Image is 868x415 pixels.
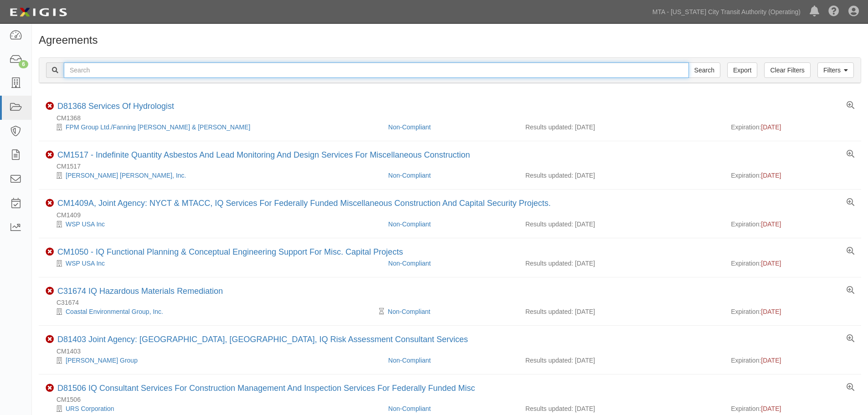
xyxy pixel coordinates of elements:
a: C31674 IQ Hazardous Materials Remediation [57,287,223,296]
div: CM1517 [46,162,861,171]
i: Non-Compliant [46,287,54,295]
a: Export [727,62,757,78]
i: Non-Compliant [46,151,54,159]
i: Non-Compliant [46,384,54,392]
div: Louis Berger Group [46,356,381,365]
div: Results updated: [DATE] [525,307,717,316]
h1: Agreements [39,34,861,46]
i: Help Center - Complianz [828,6,839,17]
a: D81403 Joint Agency: [GEOGRAPHIC_DATA], [GEOGRAPHIC_DATA], IQ Risk Assessment Consultant Services [57,335,468,344]
div: Expiration: [731,220,854,229]
a: MTA - [US_STATE] City Transit Authority (Operating) [648,3,805,21]
div: 6 [19,60,28,68]
div: Results updated: [DATE] [525,404,717,413]
a: Non-Compliant [388,308,430,315]
div: CM1409A, Joint Agency: NYCT & MTACC, IQ Services For Federally Funded Miscellaneous Construction ... [57,199,551,209]
span: [DATE] [761,308,781,315]
div: CM1506 [46,395,861,404]
a: View results summary [847,287,854,295]
div: Expiration: [731,123,854,132]
a: Non-Compliant [388,220,431,228]
div: FPM Group Ltd./Fanning Phillips & Molnar [46,123,381,132]
a: FPM Group Ltd./Fanning [PERSON_NAME] & [PERSON_NAME] [66,123,250,131]
a: View results summary [847,247,854,256]
i: Non-Compliant [46,248,54,256]
span: [DATE] [761,123,781,131]
input: Search [64,62,689,78]
div: WSP USA Inc [46,259,381,268]
div: WSP USA Inc [46,220,381,229]
a: View results summary [847,102,854,110]
a: Non-Compliant [388,357,431,364]
a: View results summary [847,335,854,343]
div: Results updated: [DATE] [525,171,717,180]
span: [DATE] [761,405,781,412]
div: Expiration: [731,307,854,316]
img: logo-5460c22ac91f19d4615b14bd174203de0afe785f0fc80cf4dbbc73dc1793850b.png [7,4,70,20]
span: [DATE] [761,172,781,179]
i: Non-Compliant [46,102,54,110]
a: [PERSON_NAME] [PERSON_NAME], Inc. [66,172,186,179]
div: Results updated: [DATE] [525,259,717,268]
a: URS Corporation [66,405,114,412]
a: Non-Compliant [388,172,431,179]
span: [DATE] [761,260,781,267]
div: D81368 Services Of Hydrologist [57,102,174,112]
input: Search [688,62,720,78]
div: Results updated: [DATE] [525,123,717,132]
a: View results summary [847,384,854,392]
div: C31674 [46,298,861,307]
a: View results summary [847,150,854,159]
span: [DATE] [761,357,781,364]
a: Clear Filters [764,62,810,78]
div: CM1517 - Indefinite Quantity Asbestos And Lead Monitoring And Design Services For Miscellaneous C... [57,150,470,160]
div: Expiration: [731,171,854,180]
div: Coastal Environmental Group, Inc. [46,307,381,316]
div: URS Corporation [46,404,381,413]
div: Parsons Brinckerhoff, Inc. [46,171,381,180]
div: Expiration: [731,356,854,365]
a: View results summary [847,199,854,207]
a: Filters [817,62,854,78]
div: Expiration: [731,404,854,413]
a: D81506 IQ Consultant Services For Construction Management And Inspection Services For Federally F... [57,384,475,393]
a: [PERSON_NAME] Group [66,357,138,364]
div: Expiration: [731,259,854,268]
a: Non-Compliant [388,123,431,131]
a: CM1517 - Indefinite Quantity Asbestos And Lead Monitoring And Design Services For Miscellaneous C... [57,150,470,159]
div: CM1368 [46,113,861,123]
a: Non-Compliant [388,260,431,267]
div: Results updated: [DATE] [525,356,717,365]
i: Non-Compliant [46,199,54,207]
div: CM1409 [46,210,861,220]
a: Coastal Environmental Group, Inc. [66,308,163,315]
a: CM1050 - IQ Functional Planning & Conceptual Engineering Support For Misc. Capital Projects [57,247,403,256]
div: D81506 IQ Consultant Services For Construction Management And Inspection Services For Federally F... [57,384,475,394]
div: CM1403 [46,347,861,356]
a: CM1409A, Joint Agency: NYCT & MTACC, IQ Services For Federally Funded Miscellaneous Construction ... [57,199,551,208]
a: WSP USA Inc [66,220,105,228]
div: Results updated: [DATE] [525,220,717,229]
span: [DATE] [761,220,781,228]
a: WSP USA Inc [66,260,105,267]
div: D81403 Joint Agency: NYCT, MNRR, IQ Risk Assessment Consultant Services [57,335,468,345]
i: Non-Compliant [46,335,54,343]
a: Non-Compliant [388,405,431,412]
a: D81368 Services Of Hydrologist [57,102,174,111]
i: Pending Review [379,308,384,315]
div: CM1050 - IQ Functional Planning & Conceptual Engineering Support For Misc. Capital Projects [57,247,403,257]
div: C31674 IQ Hazardous Materials Remediation [57,287,223,297]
